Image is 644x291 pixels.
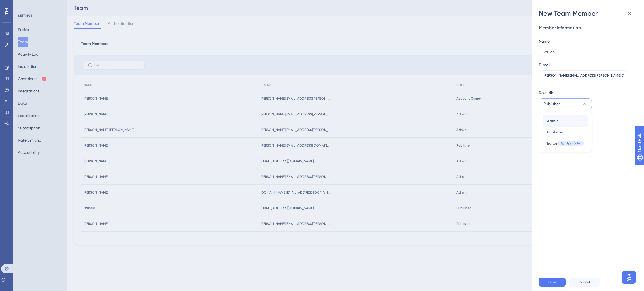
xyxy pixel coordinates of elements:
span: Need Help? [13,1,35,8]
button: Cancel [569,278,600,287]
span: Save [548,280,556,284]
button: Publisher [543,127,588,138]
button: EditorUpgrade [543,138,588,149]
button: Publisher [539,98,592,109]
input: Open Keeper Popup [544,73,624,77]
span: Admin [547,118,558,124]
span: Upgrade [566,141,580,145]
div: Member Information [539,25,633,31]
div: E-mail [539,61,550,68]
span: Cancel [579,280,590,284]
button: Save [539,278,566,287]
button: Admin [543,115,588,127]
span: Role [539,89,547,96]
iframe: UserGuiding AI Assistant Launcher [621,269,637,286]
div: Editor [547,140,584,147]
div: New Team Member [539,9,637,18]
div: Name [539,38,550,45]
span: Publisher [547,129,563,135]
input: Name [544,50,624,54]
span: Publisher [544,101,560,107]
